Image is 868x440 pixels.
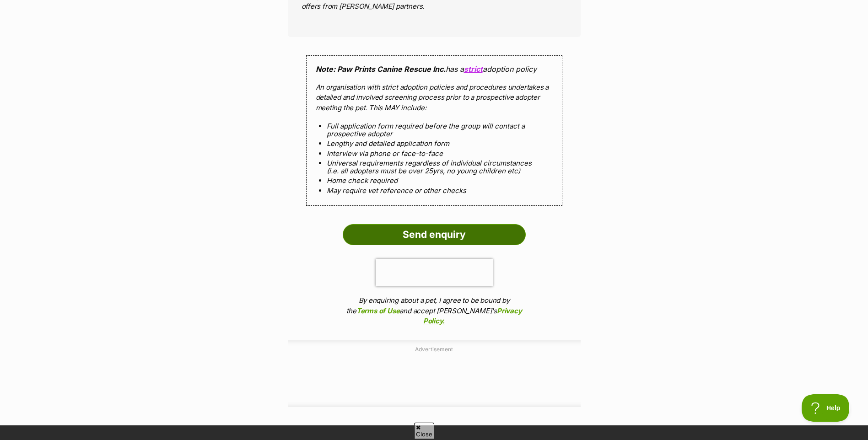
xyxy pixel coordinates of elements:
li: Full application form required before the group will contact a prospective adopter [327,122,542,138]
strong: Note: Paw Prints Canine Rescue Inc. [316,64,446,74]
li: Home check required [327,177,542,184]
span: Close [414,423,434,439]
li: May require vet reference or other checks [327,187,542,194]
input: Send enquiry [343,224,526,245]
li: Interview via phone or face-to-face [327,150,542,157]
a: strict [464,64,483,74]
p: By enquiring about a pet, I agree to be bound by the and accept [PERSON_NAME]'s [343,295,526,327]
li: Lengthy and detailed application form [327,140,542,147]
div: Advertisement [288,340,581,407]
li: Universal requirements regardless of individual circumstances (i.e. all adopters must be over 25y... [327,159,542,175]
iframe: reCAPTCHA [376,259,493,286]
iframe: Help Scout Beacon - Open [802,394,850,422]
p: An organisation with strict adoption policies and procedures undertakes a detailed and involved s... [316,82,553,113]
a: Terms of Use [356,306,399,315]
div: has a adoption policy [306,55,562,206]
